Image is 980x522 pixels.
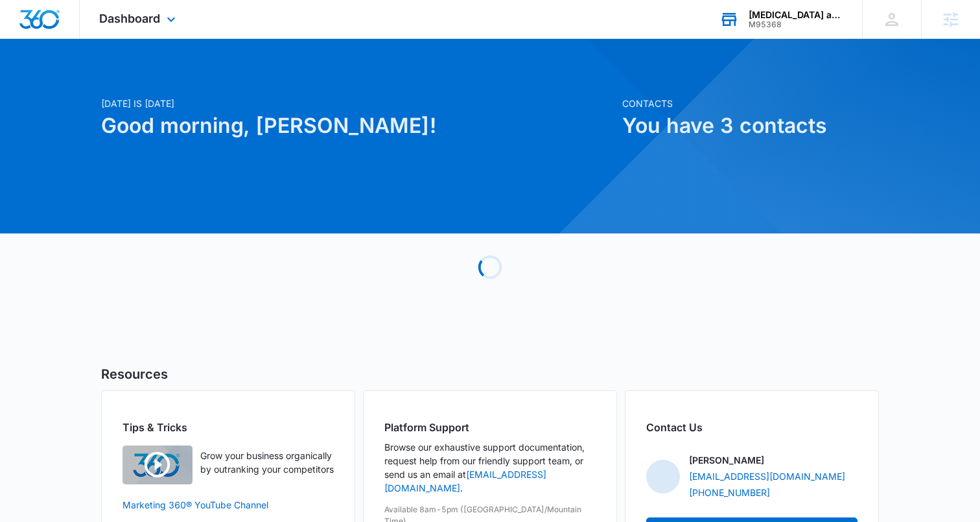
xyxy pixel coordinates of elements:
div: account name [749,10,843,20]
a: Marketing 360® YouTube Channel [122,498,334,512]
a: [EMAIL_ADDRESS][DOMAIN_NAME] [689,469,845,483]
h2: Platform Support [384,420,596,435]
div: account id [749,20,843,29]
h1: Good morning, [PERSON_NAME]! [101,110,614,141]
p: Contacts [622,97,879,110]
a: [PHONE_NUMBER] [689,486,770,499]
p: Grow your business organically by outranking your competitors [200,449,334,476]
p: [PERSON_NAME] [689,453,764,467]
h2: Contact Us [646,420,857,435]
img: Quick Overview Video [122,445,192,484]
h2: Tips & Tricks [122,420,334,435]
p: [DATE] is [DATE] [101,97,614,110]
h1: You have 3 contacts [622,110,879,141]
span: Dashboard [99,12,160,25]
img: Madison Hocknell [646,460,680,493]
p: Browse our exhaustive support documentation, request help from our friendly support team, or send... [384,440,596,495]
h5: Resources [101,364,879,384]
